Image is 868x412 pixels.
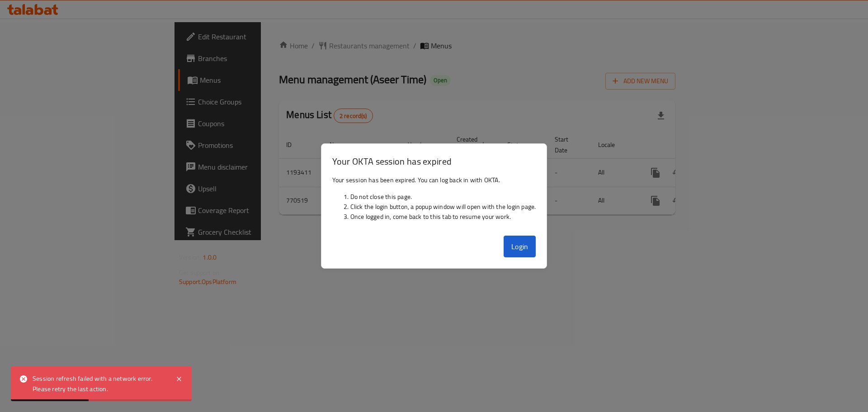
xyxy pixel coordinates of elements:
[504,236,536,257] button: Login
[350,202,536,212] li: Click the login button, a popup window will open with the login page.
[350,192,536,202] li: Do not close this page.
[332,155,536,168] h3: Your OKTA session has expired
[350,212,536,222] li: Once logged in, come back to this tab to resume your work.
[321,171,547,232] div: Your session has been expired. You can log back in with OKTA.
[33,374,166,394] div: Session refresh failed with a network error. Please retry the last action.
